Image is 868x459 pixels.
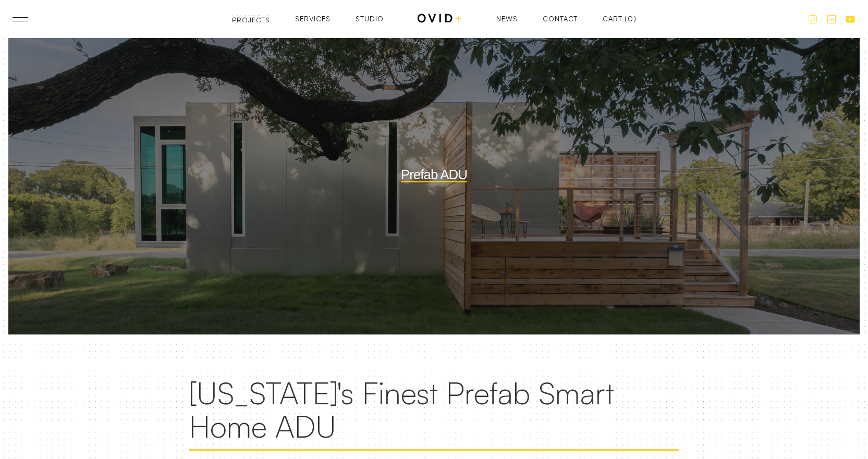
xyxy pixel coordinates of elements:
[356,16,384,22] a: Studio
[295,16,331,22] a: Services
[232,17,270,24] div: Projects
[189,376,679,451] h2: [US_STATE]'s Finest Prefab Smart Home ADU
[625,16,627,22] div: (
[496,16,518,22] a: News
[603,16,622,22] div: Cart
[628,16,633,22] div: 0
[232,16,270,22] a: ProjectsProjects
[603,16,637,22] a: Open cart
[634,16,637,22] div: )
[543,16,578,22] a: Contact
